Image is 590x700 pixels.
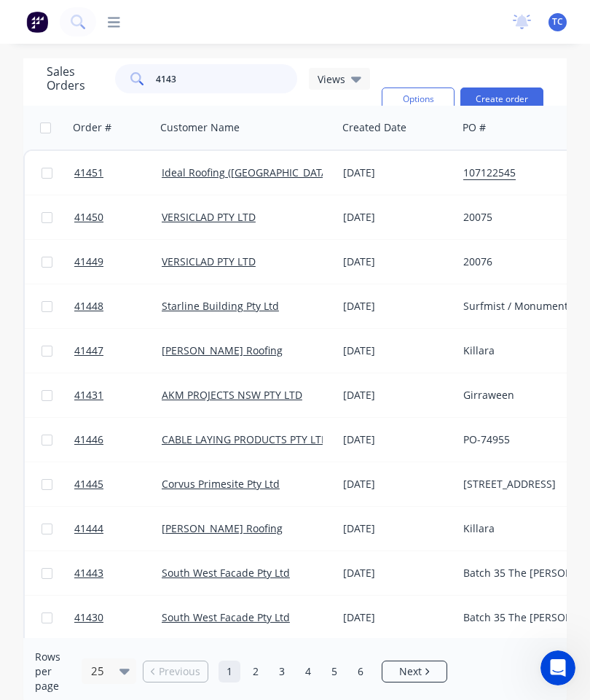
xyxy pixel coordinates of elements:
a: 41444 [74,507,162,551]
ul: Pagination [137,661,453,682]
a: Page 6 [350,661,371,682]
a: VERSICLAD PTY LTD [162,210,256,224]
a: Page 3 [271,661,293,682]
span: 41445 [74,477,103,491]
a: [PERSON_NAME] Roofing [162,343,283,357]
span: Previous [159,664,200,679]
a: 41451 [74,151,162,195]
a: 41446 [74,418,162,462]
a: Starline Building Pty Ltd [162,299,279,313]
a: Page 5 [323,661,345,682]
div: [DATE] [343,343,452,358]
iframe: Intercom live chat [540,650,575,685]
a: Page 1 is your current page [219,661,240,682]
span: 41449 [74,254,103,269]
a: [PERSON_NAME] Roofing [162,521,283,535]
div: [DATE] [343,566,452,580]
div: [DATE] [343,210,452,225]
div: [DATE] [343,254,452,269]
div: [DATE] [343,610,452,625]
div: Order # [73,120,111,135]
button: Create order [460,87,543,111]
a: AKM PROJECTS NSW PTY LTD [162,388,302,402]
a: 41449 [74,240,162,284]
a: Corvus Primesite Pty Ltd [162,477,280,491]
div: [DATE] [343,299,452,314]
img: Factory [26,11,48,33]
a: Page 4 [297,661,319,682]
a: 41447 [74,329,162,373]
a: 41448 [74,284,162,328]
a: 41431 [74,373,162,417]
div: [DATE] [343,521,452,536]
a: 41450 [74,195,162,239]
div: [DATE] [343,432,452,447]
a: South West Facade Pty Ltd [162,610,290,624]
h1: Sales Orders [47,65,103,93]
span: 41447 [74,343,103,358]
a: Next page [382,664,447,679]
a: 41445 [74,462,162,506]
span: 41446 [74,432,103,447]
a: 41430 [74,596,162,639]
a: VERSICLAD PTY LTD [162,254,256,268]
span: Views [318,71,345,87]
a: Ideal Roofing ([GEOGRAPHIC_DATA]) Pty Ltd [162,166,370,179]
div: [DATE] [343,477,452,491]
span: Next [399,664,422,679]
a: Page 2 [245,661,267,682]
input: Search... [156,64,298,93]
span: Rows per page [35,650,75,693]
a: Previous page [143,664,208,679]
div: [DATE] [343,166,452,180]
a: CABLE LAYING PRODUCTS PTY LTD [162,432,329,446]
div: Created Date [342,120,406,135]
span: 41451 [74,166,103,180]
div: PO # [463,120,486,135]
a: South West Facade Pty Ltd [162,566,290,580]
span: 41431 [74,388,103,402]
div: [DATE] [343,388,452,402]
span: TC [552,15,563,28]
span: 41430 [74,610,103,625]
span: 41443 [74,566,103,580]
span: 41448 [74,299,103,314]
div: Customer Name [160,120,240,135]
span: 41444 [74,521,103,536]
span: 41450 [74,210,103,225]
a: 41443 [74,551,162,595]
button: Options [382,87,455,111]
